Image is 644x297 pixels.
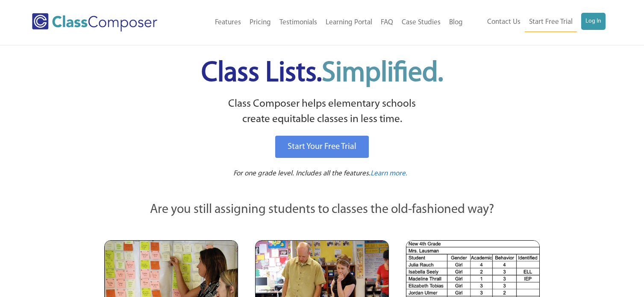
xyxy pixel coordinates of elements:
a: Learn more. [371,169,407,179]
p: Class Composer helps elementary schools create equitable classes in less time. [103,96,541,128]
span: Class Lists. [201,60,443,87]
a: Testimonials [275,13,321,32]
a: Start Your Free Trial [275,136,369,158]
a: Case Studies [397,13,445,32]
nav: Header Menu [467,13,606,32]
a: FAQ [376,13,397,32]
a: Pricing [245,13,275,32]
a: Start Free Trial [525,13,577,32]
span: Simplified. [322,60,443,87]
a: Contact Us [483,13,525,32]
a: Features [211,13,245,32]
img: Class Composer [32,13,157,32]
a: Learning Portal [321,13,376,32]
a: Blog [445,13,467,32]
a: Log In [581,13,606,30]
p: Are you still assigning students to classes the old-fashioned way? [104,201,540,219]
span: Learn more. [371,170,407,177]
span: Start Your Free Trial [288,143,356,151]
span: For one grade level. Includes all the features. [233,170,371,177]
nav: Header Menu [183,13,467,32]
